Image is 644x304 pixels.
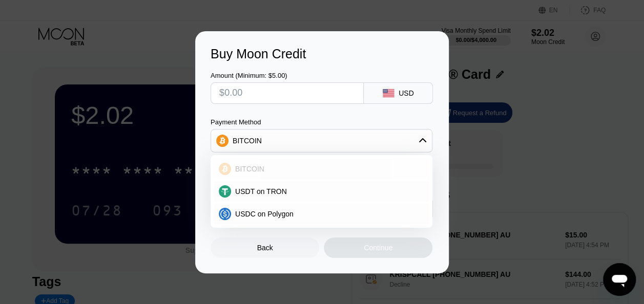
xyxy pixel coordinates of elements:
[214,204,429,224] div: USDC on Polygon
[603,263,636,296] iframe: Button to launch messaging window
[211,237,319,258] div: Back
[211,131,432,151] div: BITCOIN
[214,159,429,179] div: BITCOIN
[211,72,364,79] div: Amount (Minimum: $5.00)
[257,244,273,252] div: Back
[211,47,433,61] div: Buy Moon Credit
[235,165,264,173] span: BITCOIN
[233,137,262,145] div: BITCOIN
[399,89,414,97] div: USD
[214,181,429,202] div: USDT on TRON
[211,118,432,126] div: Payment Method
[235,187,287,196] span: USDT on TRON
[235,210,294,218] span: USDC on Polygon
[219,83,355,103] input: $0.00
